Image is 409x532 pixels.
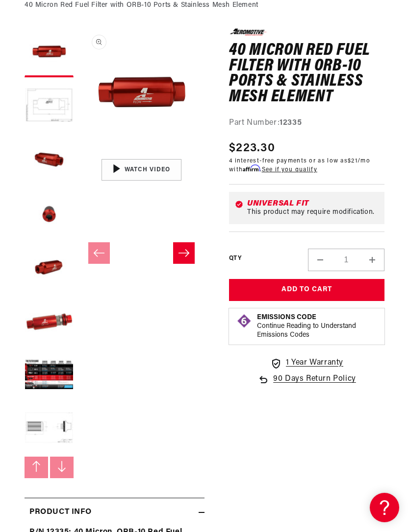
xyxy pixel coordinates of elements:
span: 90 Days Return Policy [273,373,356,386]
button: Load image 6 in gallery view [25,298,74,347]
button: Load image 3 in gallery view [25,136,74,185]
button: Slide left [25,457,48,478]
media-gallery: Gallery Viewer [25,28,204,478]
a: 1 Year Warranty [270,357,343,370]
div: Universal Fit [247,200,379,208]
h2: Product Info [29,506,91,519]
button: Slide right [173,242,195,264]
button: Load image 4 in gallery view [25,190,74,239]
button: Load image 2 in gallery view [25,82,74,131]
span: 1 Year Warranty [286,357,343,370]
button: Slide right [50,457,74,478]
button: Load image 8 in gallery view [25,405,74,454]
button: Emissions CodeContinue Reading to Understand Emissions Codes [257,313,377,340]
span: $21 [348,158,358,164]
a: 90 Days Return Policy [257,373,356,386]
div: This product may require modification. [247,208,379,216]
button: Load image 1 in gallery view [25,28,74,77]
summary: Product Info [25,498,204,527]
a: See if you qualify - Learn more about Affirm Financing (opens in modal) [262,167,317,173]
div: Part Number: [229,117,384,130]
span: $223.30 [229,139,275,157]
button: Add to Cart [229,279,384,301]
label: QTY [229,254,241,263]
button: Slide left [88,242,110,264]
span: Affirm [243,164,260,172]
strong: Emissions Code [257,314,316,321]
strong: 12335 [280,119,302,127]
p: Continue Reading to Understand Emissions Codes [257,322,377,340]
button: Load image 7 in gallery view [25,351,74,400]
button: Load image 5 in gallery view [25,244,74,293]
h1: 40 Micron Red Fuel Filter with ORB-10 Ports & Stainless Mesh Element [229,43,384,105]
img: Emissions code [236,313,252,329]
p: 4 interest-free payments or as low as /mo with . [229,157,384,175]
